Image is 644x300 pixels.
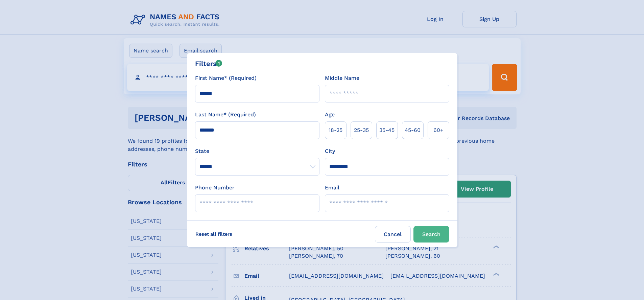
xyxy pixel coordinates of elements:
[325,74,359,82] label: Middle Name
[325,184,339,192] label: Email
[325,111,335,119] label: Age
[195,59,222,69] div: Filters
[433,126,444,134] span: 60+
[375,226,411,243] label: Cancel
[329,126,342,134] span: 18‑25
[413,226,449,243] button: Search
[195,184,235,192] label: Phone Number
[195,111,256,119] label: Last Name* (Required)
[195,74,257,82] label: First Name* (Required)
[195,147,319,155] label: State
[405,126,421,134] span: 45‑60
[191,226,237,242] label: Reset all filters
[354,126,369,134] span: 25‑35
[325,147,335,155] label: City
[379,126,395,134] span: 35‑45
